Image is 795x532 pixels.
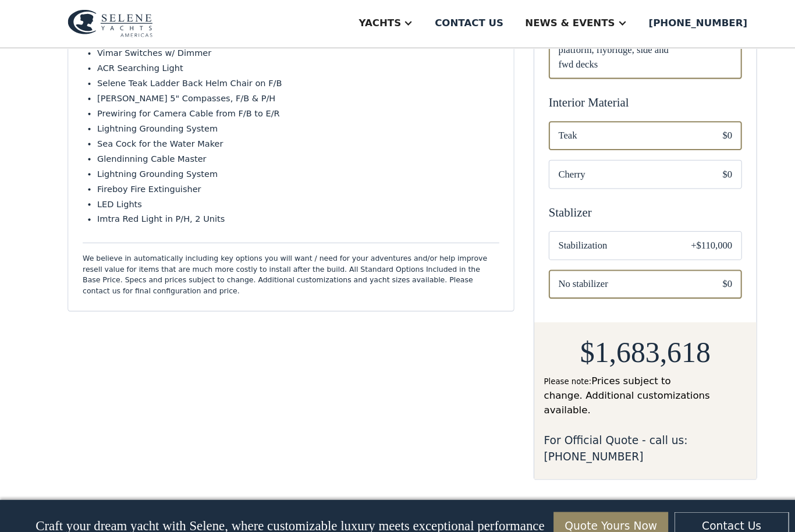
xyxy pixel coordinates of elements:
[524,417,720,449] div: For Official Quote - call us:
[650,494,761,520] a: Contact Us
[697,125,706,139] div: $0
[697,268,706,282] div: $0
[666,230,706,244] div: +$110,000
[506,16,593,30] div: News & EVENTS
[94,90,481,102] li: [PERSON_NAME] 5" Compasses, F/B & P/H
[529,91,715,108] div: Interior Material
[34,500,525,515] p: Craft your dream yacht with Selene, where customizable luxury meets exceptional performance
[346,16,386,30] div: Yachts
[534,494,644,520] a: Quote Yours Now
[524,364,570,373] span: Please note:
[524,361,720,403] div: Prices subject to change. Additional customizations available.
[94,75,481,87] li: Selene Teak Ladder Back Helm Chair on F/B
[538,162,678,176] span: Cherry
[529,197,715,214] div: Stablizer
[94,119,481,131] li: Lightning Grounding System
[419,16,485,30] div: Contact us
[94,177,481,189] li: Fireboy Fire Extinguisher
[538,125,678,139] span: Teak
[697,162,706,176] div: $0
[94,148,481,160] li: Glendinning Cable Master
[94,133,481,146] li: Sea Cock for the Water Maker
[559,325,685,356] h2: $1,683,618
[94,61,481,73] li: ACR Searching Light
[524,435,620,447] a: [PHONE_NUMBER]
[626,16,721,30] div: [PHONE_NUMBER]
[80,244,481,286] div: We believe in automatically including key options you will want / need for your adventures and/or...
[94,46,481,58] li: Vimar Switches w/ Dimmer
[94,104,481,116] li: Prewiring for Camera Cable from F/B to E/R
[65,10,147,37] img: logo
[94,191,481,204] li: LED Lights
[538,230,648,244] span: Stabilization
[538,268,678,282] span: No stabilizer
[94,206,481,218] li: Imtra Red Light in P/H, 2 Units
[94,162,481,175] li: Lightning Grounding System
